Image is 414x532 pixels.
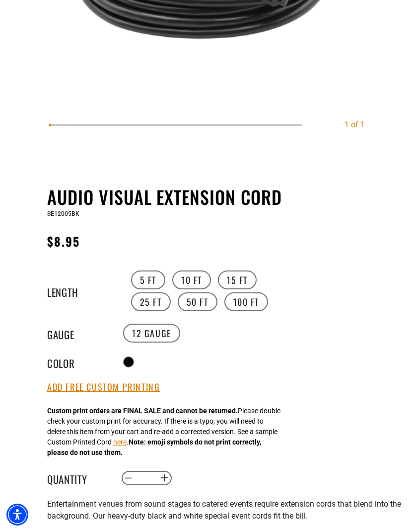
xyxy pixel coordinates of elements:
[123,324,180,343] label: 12 Gauge
[131,270,165,289] label: 5 FT
[218,270,257,289] label: 15 FT
[47,186,407,207] h1: Audio Visual Extension Cord
[6,504,28,526] div: Accessibility Menu
[178,292,217,311] label: 50 FT
[47,407,238,415] strong: Custom print orders are FINAL SALE and cannot be returned.
[47,327,97,340] legend: Gauge
[224,292,269,311] label: 100 FT
[47,210,79,217] span: SE12005BK
[131,292,171,311] label: 25 FT
[47,284,97,297] legend: Length
[47,382,160,393] button: Add Free Custom Printing
[47,406,280,458] div: Please double check your custom print for accuracy. If there is a typo, you will need to delete t...
[47,438,261,456] strong: Note: emoji symbols do not print correctly, please do not use them.
[47,232,80,250] span: $8.95
[345,119,365,131] div: 1 of 1
[47,471,97,484] label: Quantity
[113,437,127,447] button: here
[47,355,97,368] legend: Color
[172,270,211,289] label: 10 FT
